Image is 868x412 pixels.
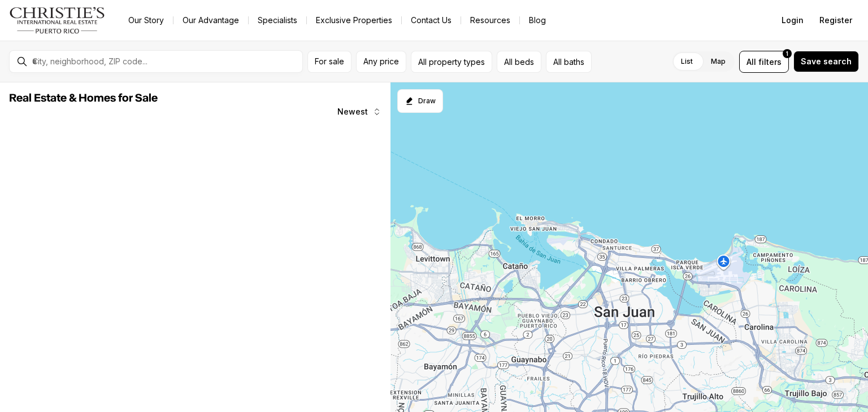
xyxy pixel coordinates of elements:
button: Newest [331,100,388,123]
span: Real Estate & Homes for Sale [9,93,158,104]
a: Our Advantage [173,12,248,28]
button: Login [775,9,810,32]
button: Start drawing [397,89,443,113]
span: 1 [786,49,788,58]
button: Allfilters1 [739,51,789,73]
a: Resources [461,12,519,28]
button: Register [813,9,859,32]
button: Save search [793,51,859,72]
span: Newest [337,107,368,116]
span: Register [819,16,852,25]
span: All [747,56,756,68]
span: Save search [801,57,852,66]
button: Any price [356,51,406,73]
button: For sale [307,51,351,73]
span: Login [782,16,804,25]
button: All beds [497,51,541,73]
a: Exclusive Properties [307,12,401,28]
a: Blog [520,12,555,28]
button: All property types [411,51,492,73]
span: For sale [315,57,344,66]
span: Any price [363,57,399,66]
a: Our Story [119,12,173,28]
button: All baths [546,51,592,73]
label: List [672,51,702,72]
img: logo [9,7,106,34]
a: Specialists [249,12,306,28]
label: Map [702,51,735,72]
button: Contact Us [402,12,461,28]
span: filters [758,56,782,68]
